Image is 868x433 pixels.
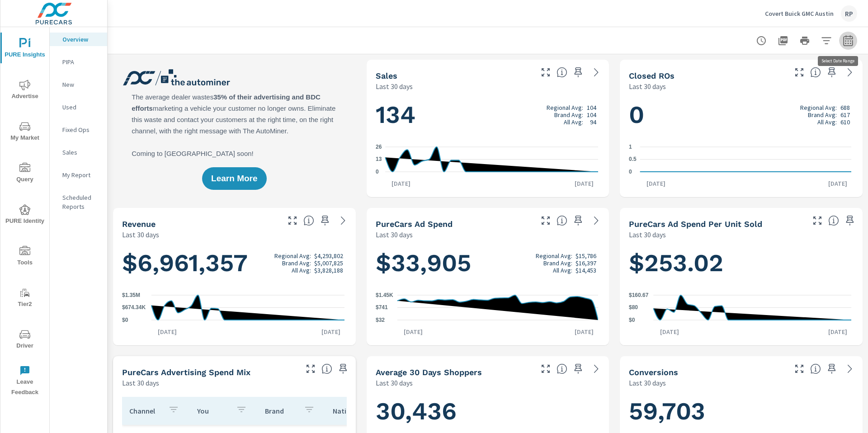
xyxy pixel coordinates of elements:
[629,219,762,229] h5: PureCars Ad Spend Per Unit Sold
[800,104,837,111] p: Regional Avg:
[557,215,567,226] span: Total cost of media for all PureCars channels for the selected dealership group over the selected...
[129,406,161,415] p: Channel
[50,78,107,91] div: New
[314,259,343,267] p: $5,007,825
[62,57,100,66] p: PIPA
[376,377,413,388] p: Last 30 days
[62,125,100,134] p: Fixed Ops
[538,65,553,80] button: Make Fullscreen
[629,81,666,92] p: Last 30 days
[589,213,604,228] a: See more details in report
[640,179,672,188] p: [DATE]
[376,229,413,240] p: Last 30 days
[629,317,635,323] text: $0
[376,169,379,175] text: 0
[376,248,600,278] h1: $33,905
[564,118,583,126] p: All Avg:
[3,287,47,310] span: Tier2
[50,33,107,46] div: Overview
[376,144,382,150] text: 26
[576,252,596,259] p: $15,786
[629,367,678,377] h5: Conversions
[629,99,854,130] h1: 0
[122,229,159,240] p: Last 30 days
[376,367,482,377] h5: Average 30 Days Shoppers
[543,259,572,267] p: Brand Avg:
[538,213,553,228] button: Make Fullscreen
[376,317,385,323] text: $32
[122,305,146,311] text: $674.34K
[571,65,585,80] span: Save this to your personalized report
[376,292,393,298] text: $1.45K
[536,252,572,259] p: Regional Avg:
[629,396,854,427] h1: 59,703
[62,170,100,179] p: My Report
[557,363,567,374] span: A rolling 30 day total of daily Shoppers on the dealership website, averaged over the selected da...
[50,55,107,69] div: PIPA
[576,259,596,267] p: $16,397
[274,252,311,259] p: Regional Avg:
[629,229,666,240] p: Last 30 days
[629,144,632,150] text: 1
[376,396,600,427] h1: 30,436
[376,71,397,80] h5: Sales
[629,156,637,163] text: 0.5
[817,118,837,126] p: All Avg:
[817,32,835,50] button: Apply Filters
[547,104,583,111] p: Regional Avg:
[589,65,604,80] a: See more details in report
[538,362,553,376] button: Make Fullscreen
[376,305,388,311] text: $741
[3,204,47,226] span: PURE Identity
[822,179,854,188] p: [DATE]
[843,362,857,376] a: See more details in report
[654,327,685,336] p: [DATE]
[122,219,156,229] h5: Revenue
[333,406,364,415] p: National
[3,246,47,268] span: Tools
[576,267,596,274] p: $14,453
[3,121,47,143] span: My Market
[376,156,382,163] text: 13
[629,248,854,278] h1: $253.02
[151,327,183,336] p: [DATE]
[810,363,821,374] span: The number of dealer-specified goals completed by a visitor. [Source: This data is provided by th...
[765,9,834,18] p: Covert Buick GMC Austin
[376,99,600,130] h1: 134
[62,35,100,44] p: Overview
[376,219,453,229] h5: PureCars Ad Spend
[571,362,585,376] span: Save this to your personalized report
[587,111,596,118] p: 104
[629,71,675,80] h5: Closed ROs
[336,362,350,376] span: Save this to your personalized report
[122,377,159,388] p: Last 30 days
[554,111,583,118] p: Brand Avg:
[336,213,350,228] a: See more details in report
[50,100,107,114] div: Used
[202,167,266,190] button: Learn More
[50,191,107,213] div: Scheduled Reports
[321,363,332,374] span: This table looks at how you compare to the amount of budget you spend per channel as opposed to y...
[557,67,567,78] span: Number of vehicles sold by the dealership over the selected date range. [Source: This data is sou...
[314,267,343,274] p: $3,828,188
[841,5,857,22] div: RP
[265,406,297,415] p: Brand
[62,193,100,211] p: Scheduled Reports
[315,327,347,336] p: [DATE]
[843,213,857,228] span: Save this to your personalized report
[122,367,250,377] h5: PureCars Advertising Spend Mix
[0,27,49,401] div: nav menu
[796,32,814,50] button: Print Report
[568,179,600,188] p: [DATE]
[825,65,839,80] span: Save this to your personalized report
[3,80,47,102] span: Advertise
[397,327,429,336] p: [DATE]
[810,67,821,78] span: Number of Repair Orders Closed by the selected dealership group over the selected time range. [So...
[840,118,850,126] p: 610
[822,327,854,336] p: [DATE]
[62,103,100,112] p: Used
[571,213,585,228] span: Save this to your personalized report
[122,317,128,323] text: $0
[314,252,343,259] p: $4,293,802
[50,168,107,182] div: My Report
